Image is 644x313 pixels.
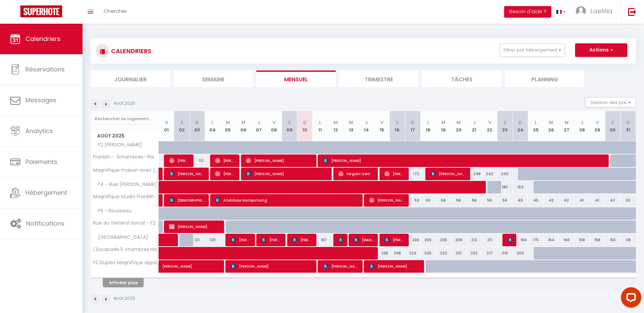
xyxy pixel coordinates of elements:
[297,111,312,141] th: 10
[451,111,466,141] th: 20
[313,111,328,141] th: 11
[256,70,336,87] li: Mensuel
[92,260,160,265] span: F2 Duplex Magnifique appartement Bastion
[497,168,513,180] div: 242
[236,111,251,141] th: 06
[559,234,574,246] div: 160
[292,233,312,246] span: [PERSON_NAME]
[505,70,584,87] li: Planning
[497,247,513,259] div: 218
[374,111,389,141] th: 15
[92,154,160,160] span: Franklin - 3chambres- Plage & Gare
[503,119,507,126] abbr: S
[380,119,383,126] abbr: V
[231,233,251,246] span: [PERSON_NAME]
[581,119,583,126] abbr: J
[508,233,513,246] span: [PERSON_NAME]
[436,194,451,207] div: 56
[585,97,636,107] button: Gestion des prix
[25,158,57,166] span: Paiements
[519,119,522,126] abbr: D
[159,260,174,273] a: [PERSON_NAME]
[482,234,497,246] div: 211
[574,194,589,207] div: 41
[466,234,482,246] div: 212
[457,119,461,126] abbr: M
[528,234,543,246] div: 175
[466,111,482,141] th: 21
[215,167,235,180] span: [PERSON_NAME]
[169,220,220,233] span: [PERSON_NAME]
[180,119,183,126] abbr: S
[189,234,205,246] div: 121
[384,167,405,180] span: [PERSON_NAME]
[91,70,170,87] li: Journalier
[25,35,60,43] span: Calendriers
[565,119,569,126] abbr: M
[590,111,605,141] th: 29
[574,111,589,141] th: 28
[513,234,528,246] div: 184
[504,6,551,18] button: Besoin d'aide ?
[215,194,357,207] span: Atukdorje Gampatsang
[405,194,420,207] div: 53
[482,194,497,207] div: 56
[109,43,151,59] h3: CALENDRIERS
[605,234,620,246] div: 155
[92,181,159,188] span: F4 - Rue [PERSON_NAME]
[162,256,225,269] span: [PERSON_NAME]
[95,113,155,125] input: Rechercher un logement...
[411,119,414,126] abbr: D
[226,119,230,126] abbr: M
[615,285,644,313] iframe: LiveChat chat widget
[405,168,420,180] div: 172
[605,111,620,141] th: 30
[92,221,155,226] span: Rue du Général Sarrail - F2
[596,119,599,126] abbr: V
[405,247,420,259] div: 223
[466,168,482,180] div: 248
[420,234,436,246] div: 206
[323,154,603,167] span: [PERSON_NAME]
[626,119,630,126] abbr: D
[92,247,160,252] span: L'Escapade 5 chambres Havraise
[513,194,528,207] div: 49
[353,233,374,246] span: [EMAIL_ADDRESS][DOMAIN_NAME] [PERSON_NAME]
[430,167,466,180] span: [PERSON_NAME]
[575,43,627,57] button: Actions
[497,181,513,193] div: 180
[590,234,605,246] div: 158
[26,219,65,228] span: Notifications
[104,7,127,15] span: Chercher
[343,111,358,141] th: 13
[466,194,482,207] div: 56
[273,119,276,126] abbr: V
[513,181,528,193] div: 153
[473,119,476,126] abbr: J
[257,119,260,126] abbr: J
[20,5,62,17] img: Super Booking
[266,111,282,141] th: 08
[451,194,466,207] div: 56
[500,43,565,57] button: Filtrer par hébergement
[339,70,419,87] li: Trimestre
[25,127,53,135] span: Analytics
[544,111,559,141] th: 26
[590,7,612,15] span: Laetitia
[365,119,368,126] abbr: J
[334,119,338,126] abbr: M
[528,111,543,141] th: 25
[205,234,220,246] div: 129
[369,260,420,273] span: [PERSON_NAME]
[620,111,636,141] th: 31
[451,247,466,259] div: 231
[288,119,291,126] abbr: S
[436,247,451,259] div: 222
[169,194,205,207] span: [DEMOGRAPHIC_DATA][PERSON_NAME]
[466,247,482,259] div: 232
[349,119,353,126] abbr: M
[338,233,343,246] span: Raivis VIPULIS
[405,111,420,141] th: 17
[25,96,56,104] span: Messages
